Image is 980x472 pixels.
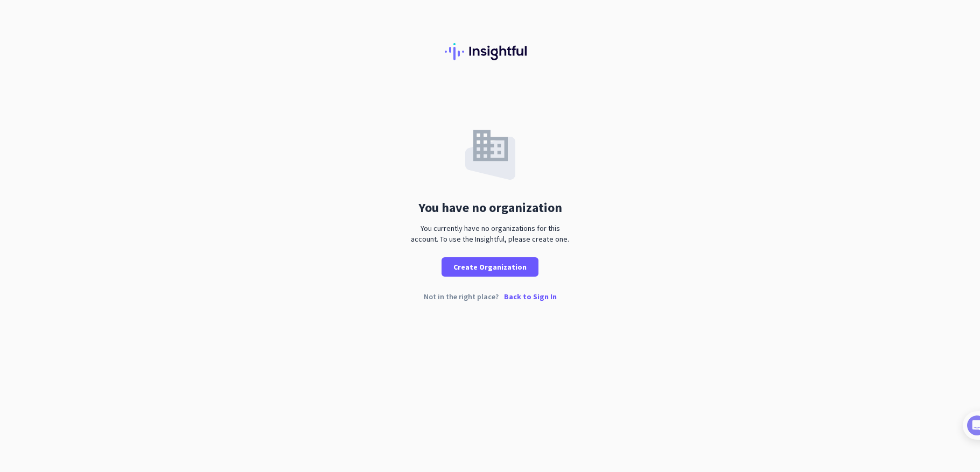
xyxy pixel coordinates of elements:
[504,293,557,300] p: Back to Sign In
[407,223,573,244] div: You currently have no organizations for this account. To use the Insightful, please create one.
[453,262,527,272] span: Create Organization
[445,43,535,60] img: Insightful
[418,201,562,214] div: You have no organization
[442,257,538,277] button: Create Organization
